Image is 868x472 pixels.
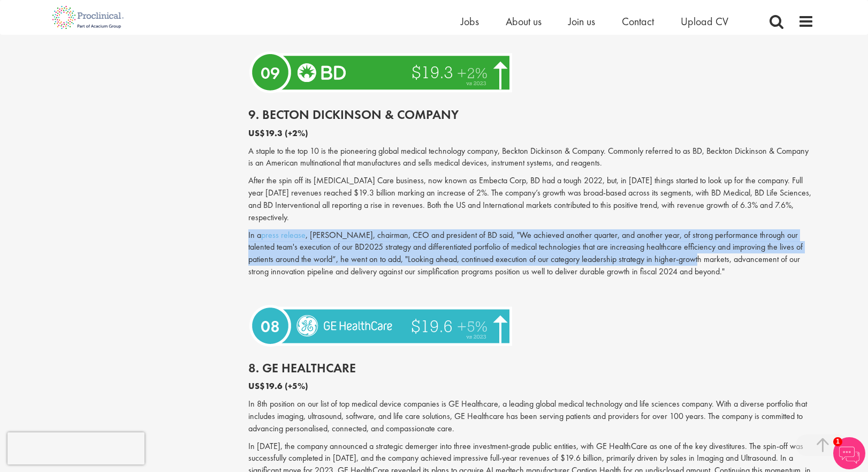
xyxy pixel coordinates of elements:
h2: 9. Becton Dickinson & Company [248,108,814,122]
a: Jobs [461,14,479,28]
a: Upload CV [681,14,728,28]
a: About us [506,14,542,28]
p: A staple to the top 10 is the pioneering global medical technology company, Beckton Dickinson & C... [248,145,814,170]
p: In a , [PERSON_NAME], chairman, CEO and president of BD said, "We achieved another quarter, and a... [248,229,814,278]
iframe: reCAPTCHA [7,432,144,464]
a: Join us [568,14,595,28]
span: 1 [833,437,842,446]
img: Chatbot [833,437,865,469]
h2: 8. GE HealthCare [248,361,814,375]
b: US$19.3 (+2%) [248,128,308,139]
p: After the spin off its [MEDICAL_DATA] Care business, now known as Embecta Corp, BD had a tough 20... [248,175,814,223]
a: press release [261,229,306,241]
b: US$19.6 (+5%) [248,380,308,392]
p: In 8th position on our list of top medical device companies is GE Healthcare, a leading global me... [248,398,814,435]
a: Contact [622,14,654,28]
